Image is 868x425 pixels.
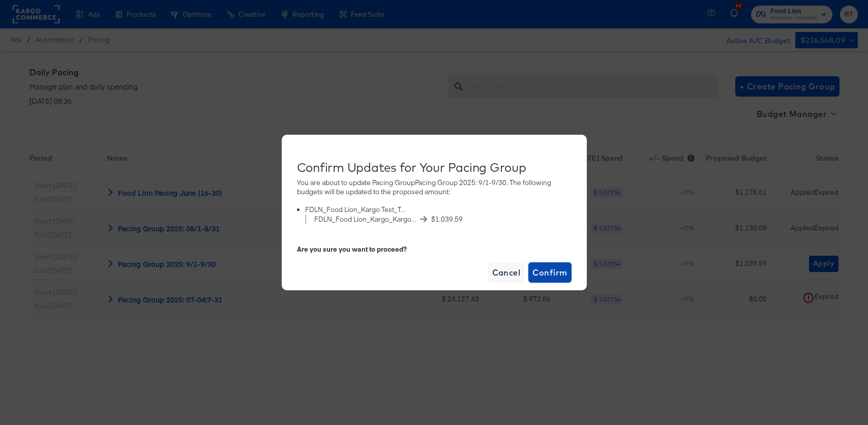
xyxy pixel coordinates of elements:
[528,262,571,283] button: Confirm
[314,215,416,224] span: FDLN_Food Lion_Kargo_Kargo Test Budgeting_Traffic_Incremental_March_3.1.25_3.31.25
[297,160,572,174] div: Confirm Updates for Your Pacing Group
[297,178,572,232] div: You are about to update Pacing Group Pacing Group 2025: 9/1-9/30 . The following budgets will be ...
[305,205,407,215] div: FDLN_Food Lion_Kargo Test_Traffic_Brand Initiative_March_3.1.25-3.31.25
[297,245,572,254] div: Are you sure you want to proceed?
[488,262,525,283] button: Cancel
[431,215,463,224] span: $ 1,039.59
[492,265,521,280] span: Cancel
[532,265,567,280] span: Confirm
